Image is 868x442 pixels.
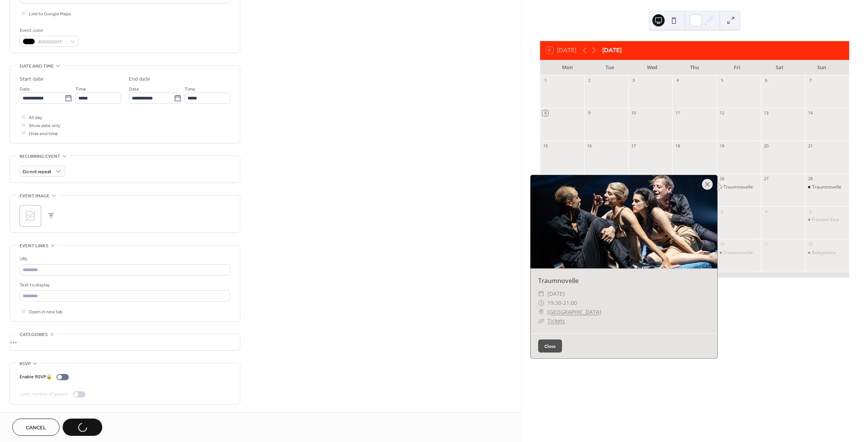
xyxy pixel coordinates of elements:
div: 21 [807,143,813,149]
div: Mon [546,60,589,75]
div: 14 [807,110,813,116]
div: 4 [763,209,769,214]
div: ​ [538,308,544,317]
div: 5 [807,209,813,214]
span: All day [29,114,42,122]
div: Traumnovelle [812,184,841,190]
div: [DATE] [602,46,622,55]
div: 16 [587,143,592,149]
a: Tickets [547,317,565,324]
span: [DATE] [547,289,565,298]
span: Hide end time [29,130,58,138]
span: 19:30 [547,298,561,308]
div: 12 [719,110,725,116]
div: 7 [807,78,813,83]
div: Event color [20,26,77,35]
span: Date and time [20,62,54,70]
div: 20 [763,143,769,149]
div: 17 [631,143,637,149]
div: ; [20,205,41,227]
div: Thu [673,60,716,75]
span: Recurring event [20,152,60,161]
span: Time [185,85,195,93]
div: 9 [587,110,592,116]
span: Categories [20,331,48,339]
div: Tue [589,60,631,75]
div: Text to display [20,281,229,289]
button: Cancel [12,419,60,436]
div: ••• [10,334,240,350]
div: Fri [716,60,758,75]
div: Wed [631,60,673,75]
span: Show date only [29,122,60,130]
span: #000000FF [38,38,67,46]
span: Event links [20,242,48,250]
div: 28 [807,176,813,182]
div: 12 [807,241,813,247]
span: - [561,298,563,308]
a: [GEOGRAPHIC_DATA] [547,308,601,317]
div: 11 [675,110,680,116]
div: Fräulein Else [812,217,839,223]
span: Link to Google Maps [29,10,71,18]
div: Traumnovelle [723,184,753,190]
span: Cancel [26,424,46,432]
div: 4 [675,78,680,83]
div: Sun [801,60,843,75]
div: Babyphone [805,250,849,256]
div: Traumnovelle [717,184,761,190]
span: Date [129,85,139,93]
span: Event image [20,192,50,200]
div: Traumnovelle [805,184,849,190]
span: 21:00 [563,298,577,308]
a: Traumnovelle [538,276,579,285]
div: 19 [719,143,725,149]
span: Open in new tab [29,308,63,316]
div: Babyphone [812,250,836,256]
div: End date [129,75,150,83]
div: 6 [763,78,769,83]
div: 3 [631,78,637,83]
div: Traumnovelle [717,250,761,256]
div: 1 [542,78,548,83]
div: 2 [587,78,592,83]
div: 11 [763,241,769,247]
div: Sat [758,60,800,75]
div: 13 [763,110,769,116]
span: Do not repeat [23,167,52,176]
span: Date [20,85,30,93]
div: 8 [542,110,548,116]
div: ​ [538,298,544,308]
div: ​ [538,289,544,298]
span: RSVP [20,360,31,368]
div: Start date [20,75,43,83]
div: Limit number of guests [20,390,68,398]
div: ​ [538,316,544,326]
div: 27 [763,176,769,182]
div: Fräulein Else [805,217,849,223]
div: URL [20,255,229,263]
div: 15 [542,143,548,149]
div: Traumnovelle [723,250,753,256]
div: 10 [631,110,637,116]
span: Time [75,85,86,93]
div: 18 [675,143,680,149]
button: Close [538,339,562,353]
div: 5 [719,78,725,83]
